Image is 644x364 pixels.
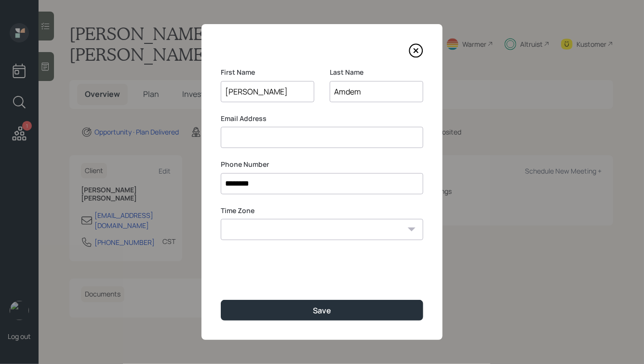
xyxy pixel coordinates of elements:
label: Email Address [221,114,423,123]
label: Time Zone [221,206,423,216]
label: Last Name [330,67,423,77]
button: Save [221,300,423,321]
label: Phone Number [221,160,423,169]
label: First Name [221,67,314,77]
div: Save [313,305,331,316]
